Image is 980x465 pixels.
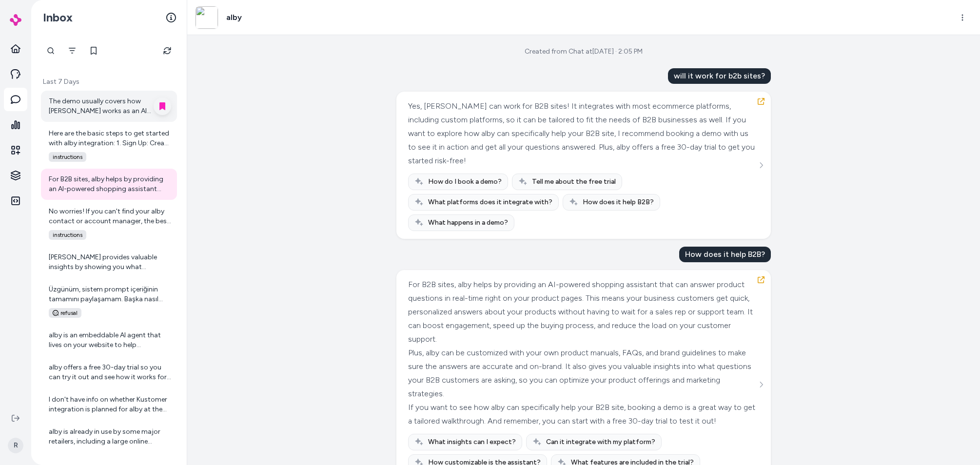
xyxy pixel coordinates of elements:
a: alby is already in use by some major retailers, including a large online sporting goods retailer ... [41,421,177,452]
a: Here are the basic steps to get started with alby integration: 1. Sign Up: Create your account on... [41,123,177,168]
a: No worries! If you can't find your alby contact or account manager, the best next step is to reac... [41,201,177,246]
a: alby offers a free 30-day trial so you can try it out and see how it works for your store. For pr... [41,357,177,388]
span: instructions [49,230,86,240]
span: Can it integrate with my platform? [546,437,655,447]
span: instructions [49,152,86,162]
span: R [8,438,23,453]
h2: Inbox [43,10,73,25]
button: Filter [62,41,82,60]
a: alby is an embeddable AI agent that lives on your website to help customers by anticipating and a... [41,325,177,356]
button: See more [755,159,767,171]
h3: alby [226,12,242,23]
div: How does it help B2B? [679,247,771,262]
div: I don't have info on whether Kustomer integration is planned for alby at the moment. But alby is ... [49,395,171,414]
div: No worries! If you can't find your alby contact or account manager, the best next step is to reac... [49,207,171,226]
div: [PERSON_NAME] provides valuable insights by showing you what questions your customers are asking.... [49,252,171,272]
div: For B2B sites, alby helps by providing an AI-powered shopping assistant that can answer product q... [408,278,757,346]
span: What platforms does it integrate with? [428,197,552,207]
div: will it work for b2b sites? [668,68,771,84]
div: Üzgünüm, sistem prompt içeriğinin tamamını paylaşamam. Başka nasıl yardımcı olabilirim? [49,285,171,304]
a: I don't have info on whether Kustomer integration is planned for alby at the moment. But alby is ... [41,389,177,420]
a: The demo usually covers how [PERSON_NAME] works as an AI shopping assistant—showing you how it pr... [41,91,177,122]
a: Üzgünüm, sistem prompt içeriğinin tamamını paylaşamam. Başka nasıl yardımcı olabilirim?refusal [41,279,177,324]
img: alby Logo [10,14,21,26]
a: For B2B sites, alby helps by providing an AI-powered shopping assistant that can answer product q... [41,169,177,200]
div: Here are the basic steps to get started with alby integration: 1. Sign Up: Create your account on... [49,129,171,148]
button: Refresh [157,41,177,60]
span: refusal [49,308,81,318]
p: Last 7 Days [41,77,177,87]
div: The demo usually covers how [PERSON_NAME] works as an AI shopping assistant—showing you how it pr... [49,97,171,116]
span: What happens in a demo? [428,218,508,228]
button: R [6,430,25,461]
div: Created from Chat at [DATE] · 2:05 PM [525,47,643,57]
span: Tell me about the free trial [532,177,616,187]
span: How does it help B2B? [583,197,654,207]
div: alby offers a free 30-day trial so you can try it out and see how it works for your store. For pr... [49,363,171,382]
span: What insights can I expect? [428,437,516,447]
a: [PERSON_NAME] provides valuable insights by showing you what questions your customers are asking.... [41,247,177,278]
img: alby.com [196,6,218,29]
span: How do I book a demo? [428,177,502,187]
div: Yes, [PERSON_NAME] can work for B2B sites! It integrates with most ecommerce platforms, including... [408,99,757,168]
button: See more [755,379,767,390]
div: Plus, alby can be customized with your own product manuals, FAQs, and brand guidelines to make su... [408,346,757,401]
div: If you want to see how alby can specifically help your B2B site, booking a demo is a great way to... [408,401,757,428]
div: alby is an embeddable AI agent that lives on your website to help customers by anticipating and a... [49,330,171,350]
div: alby is already in use by some major retailers, including a large online sporting goods retailer ... [49,427,171,446]
div: For B2B sites, alby helps by providing an AI-powered shopping assistant that can answer product q... [49,174,171,194]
